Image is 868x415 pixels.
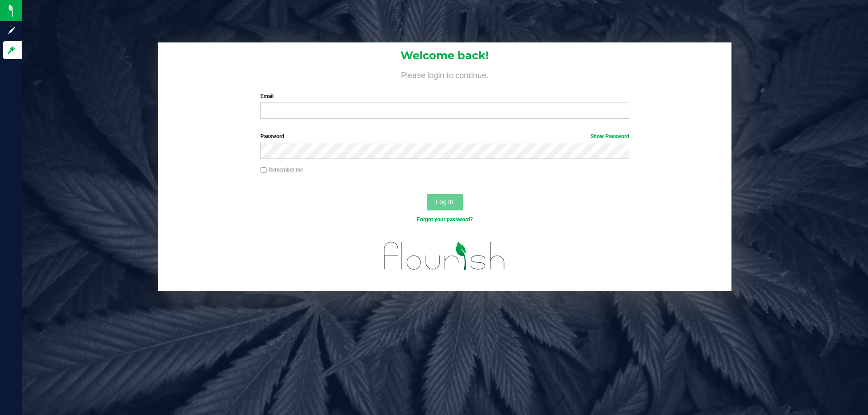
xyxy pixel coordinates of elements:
[373,233,516,279] img: flourish_logo.svg
[417,216,473,223] a: Forgot your password?
[7,46,16,55] inline-svg: Log in
[260,92,629,100] label: Email
[260,166,303,174] label: Remember me
[590,133,629,140] a: Show Password
[436,198,453,205] span: Log In
[7,26,16,35] inline-svg: Sign up
[158,50,731,61] h1: Welcome back!
[158,69,731,79] h4: Please login to continue.
[260,167,267,173] input: Remember me
[260,133,284,140] span: Password
[427,194,463,210] button: Log In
